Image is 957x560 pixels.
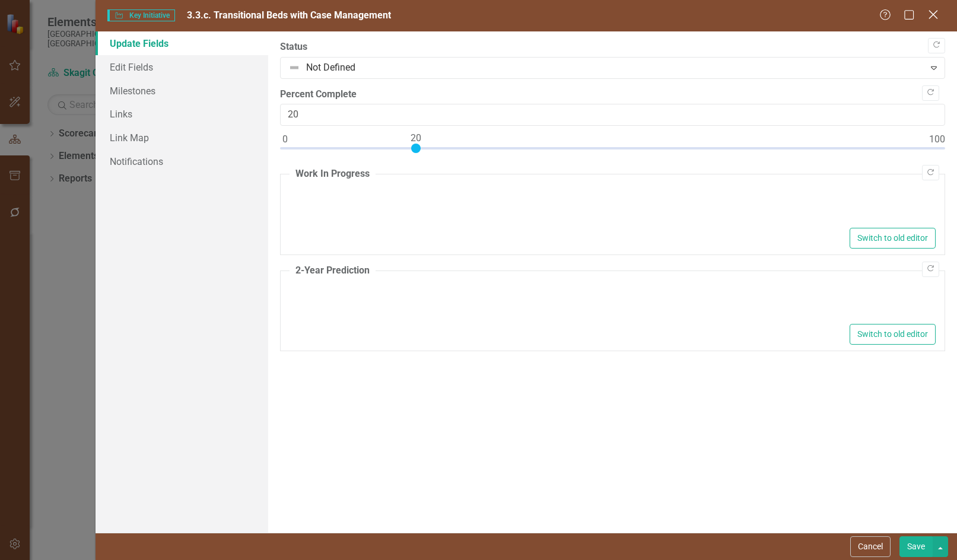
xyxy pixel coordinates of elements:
button: Save [899,536,933,557]
label: Percent Complete [280,88,945,101]
legend: Work In Progress [290,167,376,181]
button: Switch to old editor [850,324,936,345]
button: Switch to old editor [850,228,936,249]
span: 3.3.c. Transitional Beds with Case Management [187,9,391,21]
span: Key Initiative [107,9,174,21]
button: Cancel [850,536,891,557]
a: Notifications [96,149,268,173]
a: Links [96,102,268,126]
label: Status [280,40,945,54]
legend: 2-Year Prediction [290,264,376,278]
a: Update Fields [96,31,268,55]
a: Link Map [96,126,268,149]
a: Edit Fields [96,55,268,79]
a: Milestones [96,79,268,103]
